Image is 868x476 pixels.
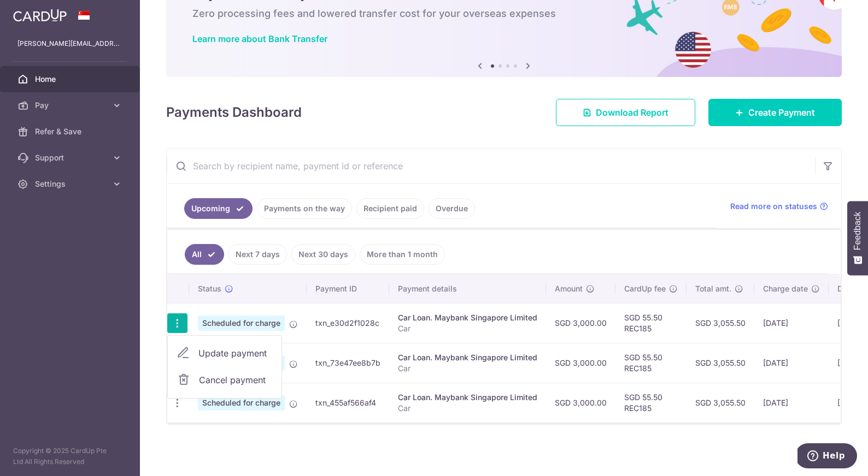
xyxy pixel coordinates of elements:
span: Feedback [853,212,863,250]
span: Charge date [763,283,808,294]
a: All [185,244,224,265]
td: SGD 3,000.00 [546,303,615,343]
span: Refer & Save [35,126,107,137]
p: [PERSON_NAME][EMAIL_ADDRESS][DOMAIN_NAME] [17,38,122,49]
td: SGD 55.50 REC185 [615,303,687,343]
td: SGD 55.50 REC185 [615,383,687,423]
span: Create Payment [748,106,815,119]
h6: Zero processing fees and lowered transfer cost for your overseas expenses [192,7,816,20]
span: Home [35,74,107,85]
h4: Payments Dashboard [166,103,302,122]
span: Scheduled for charge [198,316,285,331]
td: SGD 3,055.50 [687,303,754,343]
a: Download Report [556,99,695,126]
span: Download Report [596,106,668,119]
span: Read more on statuses [730,201,817,212]
a: Upcoming [184,198,253,219]
td: [DATE] [754,383,829,423]
span: Settings [35,178,107,189]
a: Read more on statuses [730,201,828,212]
td: [DATE] [754,343,829,383]
p: Car [398,403,537,414]
p: Car [398,323,537,334]
span: Status [198,283,221,294]
td: SGD 55.50 REC185 [615,343,687,383]
td: SGD 3,000.00 [546,343,615,383]
p: Car [398,363,537,374]
a: Recipient paid [356,198,424,219]
input: Search by recipient name, payment id or reference [167,148,815,183]
iframe: Opens a widget where you can find more information [797,443,857,471]
a: Overdue [429,198,475,219]
span: Amount [555,283,583,294]
td: txn_455af566af4 [307,383,389,423]
span: Support [35,152,107,163]
a: Next 7 days [228,244,287,265]
span: Total amt. [695,283,731,294]
span: Scheduled for charge [198,395,285,410]
th: Payment ID [307,275,389,303]
td: SGD 3,055.50 [687,343,754,383]
td: txn_73e47ee8b7b [307,343,389,383]
div: Car Loan. Maybank Singapore Limited [398,312,537,323]
a: Payments on the way [257,198,352,219]
td: SGD 3,000.00 [546,383,615,423]
td: SGD 3,055.50 [687,383,754,423]
a: Learn more about Bank Transfer [192,33,327,44]
th: Payment details [389,275,546,303]
span: CardUp fee [624,283,666,294]
a: More than 1 month [360,244,445,265]
button: Feedback - Show survey [847,201,868,275]
div: Car Loan. Maybank Singapore Limited [398,392,537,403]
img: CardUp [13,9,67,22]
a: Create Payment [708,99,842,126]
span: Pay [35,100,107,111]
a: Next 30 days [291,244,355,265]
td: [DATE] [754,303,829,343]
div: Car Loan. Maybank Singapore Limited [398,352,537,363]
td: txn_e30d2f1028c [307,303,389,343]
